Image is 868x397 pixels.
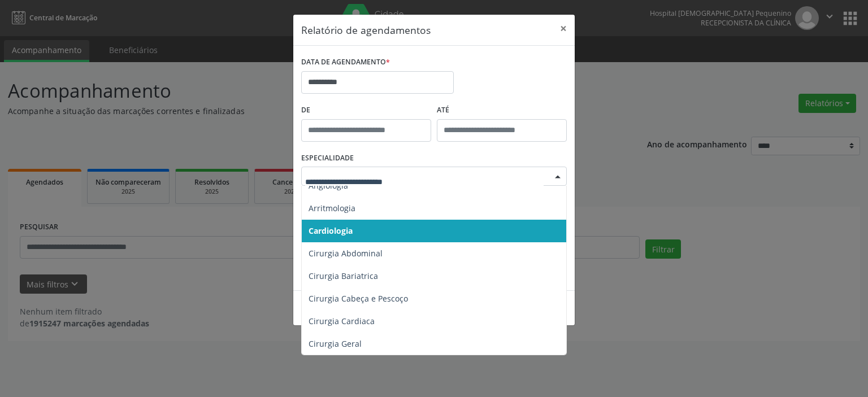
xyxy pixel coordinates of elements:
[309,248,383,259] span: Cirurgia Abdominal
[309,225,353,236] span: Cardiologia
[552,15,575,42] button: Close
[309,180,348,191] span: Angiologia
[301,150,354,167] label: ESPECIALIDADE
[309,271,378,281] span: Cirurgia Bariatrica
[309,316,375,326] span: Cirurgia Cardiaca
[301,23,431,37] h5: Relatório de agendamentos
[301,54,390,71] label: DATA DE AGENDAMENTO
[309,203,355,213] span: Arritmologia
[309,293,408,304] span: Cirurgia Cabeça e Pescoço
[301,102,431,119] label: De
[309,338,362,349] span: Cirurgia Geral
[437,102,567,119] label: ATÉ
